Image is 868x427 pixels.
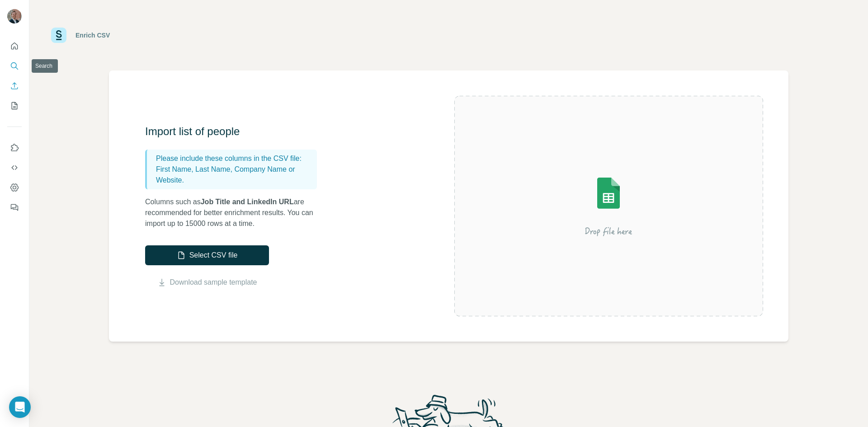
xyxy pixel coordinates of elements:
button: Use Surfe API [7,160,22,176]
button: Dashboard [7,179,22,196]
button: Enrich CSV [7,78,22,94]
button: My lists [7,98,22,114]
p: First Name, Last Name, Company Name or Website. [156,164,313,186]
div: Open Intercom Messenger [9,396,31,418]
button: Search [7,58,22,74]
p: Please include these columns in the CSV file: [156,153,313,164]
button: Use Surfe on LinkedIn [7,140,22,156]
img: Avatar [7,9,22,23]
button: Quick start [7,38,22,54]
p: Columns such as are recommended for better enrichment results. You can import up to 15000 rows at... [145,197,326,229]
h3: Import list of people [145,124,326,139]
button: Select CSV file [145,245,269,265]
div: Enrich CSV [75,31,110,40]
button: Feedback [7,199,22,216]
img: Surfe Illustration - Drop file here or select below [527,152,690,260]
img: Surfe Logo [51,28,66,43]
span: Job Title and LinkedIn URL [201,198,294,206]
a: Download sample template [170,277,257,288]
button: Download sample template [145,277,269,288]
